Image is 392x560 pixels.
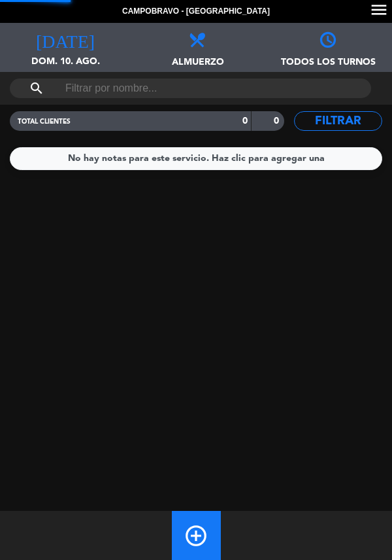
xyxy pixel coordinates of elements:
button: add_circle_outline [172,511,221,560]
button: Filtrar [294,111,382,131]
span: Campobravo - [GEOGRAPHIC_DATA] [122,5,270,18]
div: No hay notas para este servicio. Haz clic para agregar una [68,151,325,166]
input: Filtrar por nombre... [64,79,317,98]
strong: 0 [274,116,282,126]
strong: 0 [242,116,248,126]
i: add_circle_outline [184,523,208,548]
i: search [29,80,44,96]
span: TOTAL CLIENTES [18,118,71,125]
i: [DATE] [36,29,95,48]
